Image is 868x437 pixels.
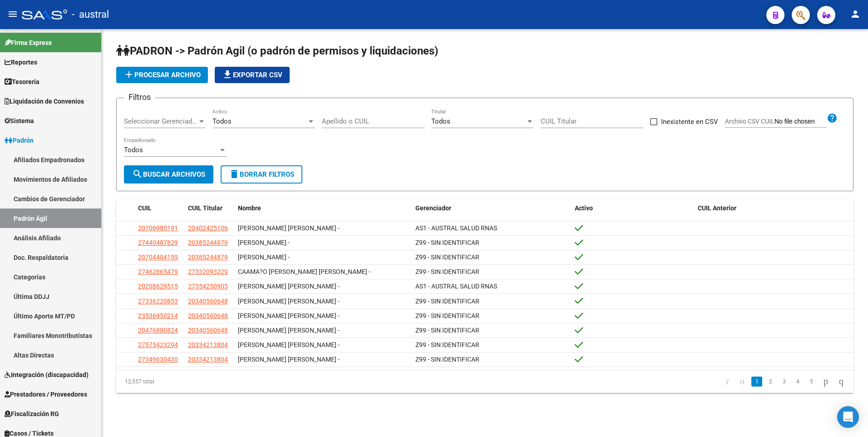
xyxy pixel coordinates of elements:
[661,116,718,127] span: Inexistente en CSV
[188,268,228,275] span: 27332093229
[827,113,838,124] mat-icon: help
[116,370,262,393] div: 12,557 total
[238,239,290,246] span: [PERSON_NAME] -
[238,327,340,334] span: [PERSON_NAME] [PERSON_NAME] -
[138,283,178,290] span: 20208629515
[725,118,774,125] span: Archivo CSV CUIL
[415,356,479,363] span: Z99 - SIN IDENTIFICAR
[5,38,52,48] span: Firma Express
[188,283,228,290] span: 27354250905
[415,312,479,319] span: Z99 - SIN IDENTIFICAR
[188,253,228,261] span: 20385244879
[124,165,213,184] button: Buscar Archivos
[138,268,178,275] span: 27462865479
[72,5,109,25] span: - austral
[138,327,178,334] span: 20476880824
[188,298,228,305] span: 20340560648
[238,356,340,363] span: [PERSON_NAME] [PERSON_NAME] -
[804,374,818,389] li: page 5
[750,374,764,389] li: page 1
[238,204,261,212] span: Nombre
[212,117,232,125] span: Todos
[132,170,205,179] span: Buscar Archivos
[792,377,803,387] a: 4
[215,67,290,83] button: Exportar CSV
[116,45,438,57] span: PADRON -> Padrón Agil (o padrón de permisos y liquidaciones)
[238,268,370,275] span: CAAMA?O [PERSON_NAME] [PERSON_NAME] -
[5,116,34,126] span: Sistema
[5,135,34,145] span: Padrón
[134,199,184,218] datatable-header-cell: CUIL
[722,377,733,387] a: go to first page
[779,377,789,387] a: 3
[188,341,228,348] span: 20334213804
[5,77,39,87] span: Tesorería
[188,239,228,246] span: 20385244879
[238,341,340,348] span: [PERSON_NAME] [PERSON_NAME] -
[774,118,827,126] input: Archivo CSV CUIL
[229,169,240,179] mat-icon: delete
[138,298,178,305] span: 27336220853
[138,224,178,232] span: 20706985191
[5,57,37,67] span: Reportes
[837,406,859,428] div: Open Intercom Messenger
[736,377,749,387] a: go to previous page
[819,377,832,387] a: go to next page
[222,71,282,79] span: Exportar CSV
[222,69,233,80] mat-icon: file_download
[229,170,294,179] span: Borrar Filtros
[123,69,134,80] mat-icon: add
[138,356,178,363] span: 27349630430
[188,327,228,334] span: 20340560648
[415,268,479,275] span: Z99 - SIN IDENTIFICAR
[431,117,450,125] span: Todos
[5,389,87,399] span: Prestadores / Proveedores
[415,283,497,290] span: AS1 - AUSTRAL SALUD RNAS
[415,253,479,261] span: Z99 - SIN IDENTIFICAR
[415,298,479,305] span: Z99 - SIN IDENTIFICAR
[221,165,302,184] button: Borrar Filtros
[234,199,412,218] datatable-header-cell: Nombre
[765,377,776,387] a: 2
[751,377,762,387] a: 1
[116,67,208,83] button: Procesar archivo
[412,199,571,218] datatable-header-cell: Gerenciador
[123,71,201,79] span: Procesar archivo
[835,377,848,387] a: go to last page
[698,204,736,212] span: CUIL Anterior
[806,377,817,387] a: 5
[184,199,234,218] datatable-header-cell: CUIL Titular
[238,283,340,290] span: [PERSON_NAME] [PERSON_NAME] -
[138,253,178,261] span: 20704404159
[138,239,178,246] span: 27440487829
[188,312,228,319] span: 20340560648
[138,341,178,348] span: 27575423294
[415,341,479,348] span: Z99 - SIN IDENTIFICAR
[777,374,791,389] li: page 3
[5,409,59,419] span: Fiscalización RG
[7,9,18,20] mat-icon: menu
[188,204,222,212] span: CUIL Titular
[188,356,228,363] span: 20334213804
[575,204,593,212] span: Activo
[850,9,861,20] mat-icon: person
[188,224,228,232] span: 20402425106
[5,96,84,106] span: Liquidación de Convenios
[138,312,178,319] span: 23536950214
[238,298,340,305] span: [PERSON_NAME] [PERSON_NAME] -
[138,204,152,212] span: CUIL
[238,253,290,261] span: [PERSON_NAME] -
[415,239,479,246] span: Z99 - SIN IDENTIFICAR
[415,224,497,232] span: AS1 - AUSTRAL SALUD RNAS
[764,374,777,389] li: page 2
[124,146,143,154] span: Todos
[571,199,694,218] datatable-header-cell: Activo
[238,224,340,232] span: [PERSON_NAME] [PERSON_NAME] -
[132,169,143,179] mat-icon: search
[694,199,853,218] datatable-header-cell: CUIL Anterior
[791,374,804,389] li: page 4
[238,312,340,319] span: [PERSON_NAME] [PERSON_NAME] -
[415,204,451,212] span: Gerenciador
[124,91,155,104] h3: Filtros
[415,327,479,334] span: Z99 - SIN IDENTIFICAR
